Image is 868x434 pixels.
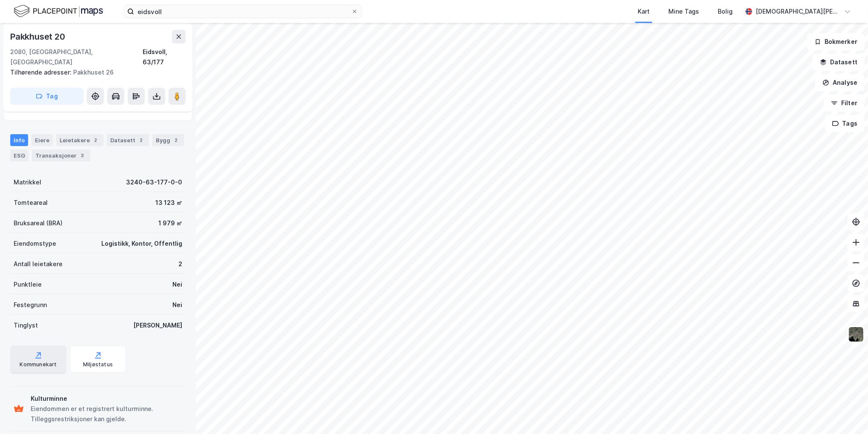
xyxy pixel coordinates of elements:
[668,6,699,17] div: Mine Tags
[10,149,29,161] div: ESG
[14,4,103,19] img: logo.f888ab2527a4732fd821a326f86c7f29.svg
[638,6,650,17] div: Kart
[101,239,182,249] div: Logistikk, Kontor, Offentlig
[158,218,182,228] div: 1 979 ㎡
[32,134,53,146] div: Eiere
[32,149,90,161] div: Transaksjoner
[807,33,865,50] button: Bokmerker
[14,300,47,310] div: Festegrunn
[31,394,182,404] div: Kulturminne
[10,67,179,78] div: Pakkhuset 26
[178,259,182,269] div: 2
[14,239,56,249] div: Eiendomstype
[155,198,182,208] div: 13 123 ㎡
[718,6,733,17] div: Bolig
[815,74,865,91] button: Analyse
[14,259,63,269] div: Antall leietakere
[172,136,180,144] div: 2
[172,279,182,290] div: Nei
[848,326,864,342] img: 9k=
[107,134,149,146] div: Datasett
[825,393,868,434] iframe: Chat Widget
[92,136,100,144] div: 2
[14,279,42,290] div: Punktleie
[10,30,67,43] div: Pakkhuset 20
[14,218,63,228] div: Bruksareal (BRA)
[14,320,38,331] div: Tinglyst
[813,54,865,71] button: Datasett
[824,95,865,112] button: Filter
[126,177,182,187] div: 3240-63-177-0-0
[14,177,41,187] div: Matrikkel
[31,404,182,424] div: Eiendommen er et registrert kulturminne. Tilleggsrestriksjoner kan gjelde.
[134,5,351,18] input: Søk på adresse, matrikkel, gårdeiere, leietakere eller personer
[56,134,103,146] div: Leietakere
[78,151,87,160] div: 3
[172,300,182,310] div: Nei
[825,115,865,132] button: Tags
[756,6,841,17] div: [DEMOGRAPHIC_DATA][PERSON_NAME]
[14,198,48,208] div: Tomteareal
[143,47,186,67] div: Eidsvoll, 63/177
[20,361,57,368] div: Kommunekart
[10,47,143,67] div: 2080, [GEOGRAPHIC_DATA], [GEOGRAPHIC_DATA]
[152,134,184,146] div: Bygg
[137,136,146,144] div: 2
[10,88,83,105] button: Tag
[10,69,73,76] span: Tilhørende adresser:
[10,134,28,146] div: Info
[133,320,182,331] div: [PERSON_NAME]
[83,361,113,368] div: Miljøstatus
